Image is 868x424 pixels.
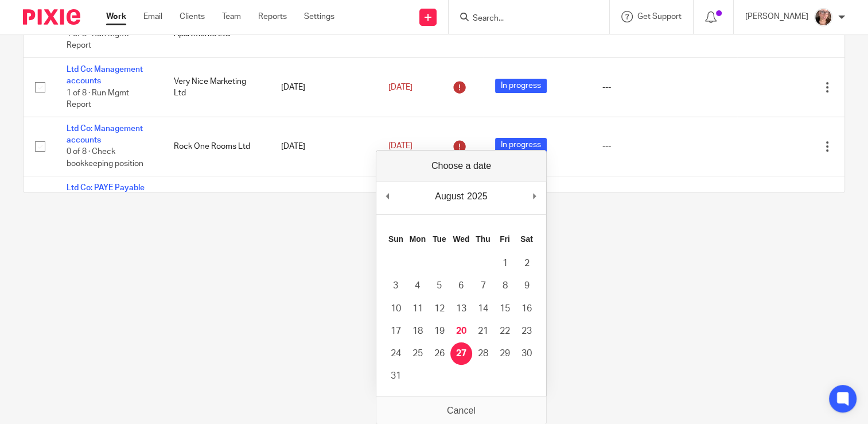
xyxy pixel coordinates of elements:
button: 8 [494,275,516,297]
abbr: Monday [410,234,426,244]
a: Reports [258,11,287,22]
button: Previous Month [382,188,394,205]
button: 12 [429,298,450,320]
div: 2025 [465,188,489,205]
abbr: Friday [500,234,510,244]
a: Team [222,11,241,22]
div: --- [602,141,726,152]
button: 14 [472,298,494,320]
button: 31 [385,365,407,387]
a: Ltd Co: PAYE Payable Client (Monthly) [67,184,145,203]
abbr: Tuesday [433,234,446,244]
span: Get Support [637,13,682,21]
span: 0 of 8 · Check bookkeeping position [67,148,143,168]
a: Ltd Co: Management accounts [67,125,143,144]
button: 2 [516,252,538,275]
a: Work [106,11,126,22]
button: Next Month [529,188,540,205]
div: --- [602,82,726,93]
span: 1 of 8 · Run Mgmt Report [67,89,129,109]
span: In progress [495,79,547,93]
button: 7 [472,275,494,297]
button: 3 [385,275,407,297]
button: 5 [429,275,450,297]
span: [DATE] [388,142,412,151]
td: Rock One Rooms Ltd [162,117,270,176]
button: 11 [407,298,429,320]
p: [PERSON_NAME] [745,11,808,22]
button: 29 [494,342,516,365]
abbr: Saturday [520,234,533,244]
input: Search [472,14,575,24]
button: 21 [472,320,494,342]
button: 30 [516,342,538,365]
button: 13 [450,298,472,320]
button: 17 [385,320,407,342]
a: Clients [180,11,205,22]
button: 22 [494,320,516,342]
a: Email [143,11,162,22]
button: 16 [516,298,538,320]
button: 10 [385,298,407,320]
button: 24 [385,342,407,365]
button: 4 [407,275,429,297]
button: 28 [472,342,494,365]
button: 27 [450,342,472,365]
td: [DATE] [270,117,377,176]
div: August [433,188,465,205]
button: 6 [450,275,472,297]
button: 15 [494,298,516,320]
button: 1 [494,252,516,275]
img: Pixie [23,9,80,25]
td: Big [DATE] Stores Ltd [162,176,270,235]
button: 23 [516,320,538,342]
span: [DATE] [388,83,412,91]
td: [DATE] [270,58,377,117]
img: Louise.jpg [814,8,832,26]
button: 20 [450,320,472,342]
button: 18 [407,320,429,342]
button: 9 [516,275,538,297]
td: Very Nice Marketing Ltd [162,58,270,117]
abbr: Sunday [388,234,403,244]
abbr: Thursday [476,234,490,244]
span: 1 of 8 · Run Mgmt Report [67,30,129,50]
button: 26 [429,342,450,365]
button: 25 [407,342,429,365]
a: Ltd Co: Management accounts [67,65,143,85]
button: 19 [429,320,450,342]
span: In progress [495,138,547,152]
a: Settings [304,11,334,22]
abbr: Wednesday [453,234,469,244]
td: [DATE] [270,176,377,235]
